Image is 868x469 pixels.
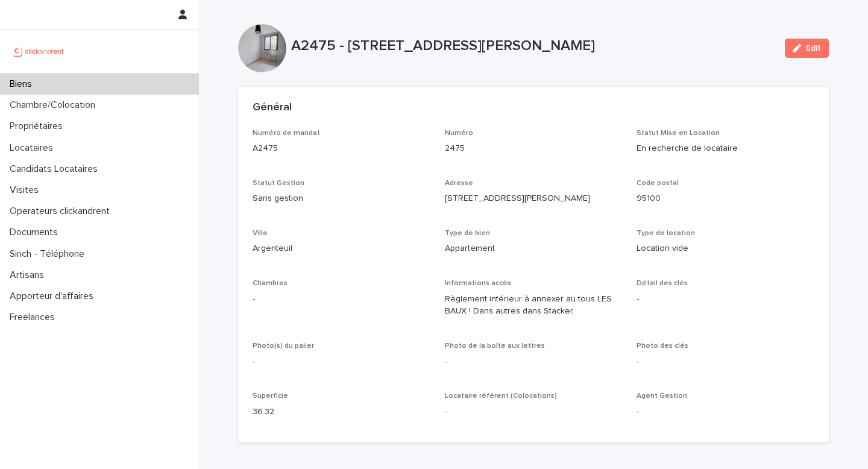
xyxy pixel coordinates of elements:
p: Règlement intérieur à annexer au tous LES BAUX ! Dans autres dans Stacker. [445,293,623,318]
p: En recherche de locataire [637,142,814,155]
p: - [637,293,814,306]
p: Argenteuil [253,242,430,255]
p: - [253,356,430,368]
p: Location vide [637,242,814,255]
span: Ville [253,230,268,237]
span: Statut Gestion [253,180,304,187]
p: Biens [5,78,42,90]
p: 95100 [637,192,814,205]
p: Artisans [5,269,54,281]
span: Statut Mise en Location [637,130,720,137]
p: Chambre/Colocation [5,99,105,111]
span: Edit [806,44,821,52]
img: UCB0brd3T0yccxBKYDjQ [10,39,68,63]
span: Superficie [253,392,288,400]
span: Type de location [637,230,695,237]
p: - [637,406,814,418]
p: Apporteur d'affaires [5,291,103,302]
p: 2475 [445,142,623,155]
span: Photo de la boîte aux lettres [445,342,545,350]
p: Operateurs clickandrent [5,206,119,217]
span: Adresse [445,180,473,187]
p: - [445,406,623,418]
span: Chambres [253,280,288,287]
p: 36.32 [253,406,430,418]
p: A2475 [253,142,430,155]
span: Type de bien [445,230,490,237]
span: Agent Gestion [637,392,687,400]
p: Freelances [5,312,64,323]
span: Numéro [445,130,473,137]
p: Candidats Locataires [5,163,107,175]
p: - [637,356,814,368]
p: A2475 - [STREET_ADDRESS][PERSON_NAME] [291,37,775,55]
h2: Général [253,101,292,115]
p: Sinch - Téléphone [5,248,94,260]
span: Locataire référent (Colocations) [445,392,557,400]
span: Photo des clés [637,342,688,350]
span: Photo(s) du palier [253,342,314,350]
span: Code postal [637,180,679,187]
p: Propriétaires [5,121,72,132]
p: - [253,293,430,306]
p: Documents [5,227,68,238]
button: Edit [785,39,829,58]
p: Locataires [5,142,63,154]
span: Numéro de mandat [253,130,320,137]
p: Appartement [445,242,623,255]
p: - [445,356,623,368]
p: Visites [5,184,48,196]
span: Détail des clés [637,280,688,287]
p: [STREET_ADDRESS][PERSON_NAME] [445,192,623,205]
span: Informations accès [445,280,511,287]
p: Sans gestion [253,192,430,205]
